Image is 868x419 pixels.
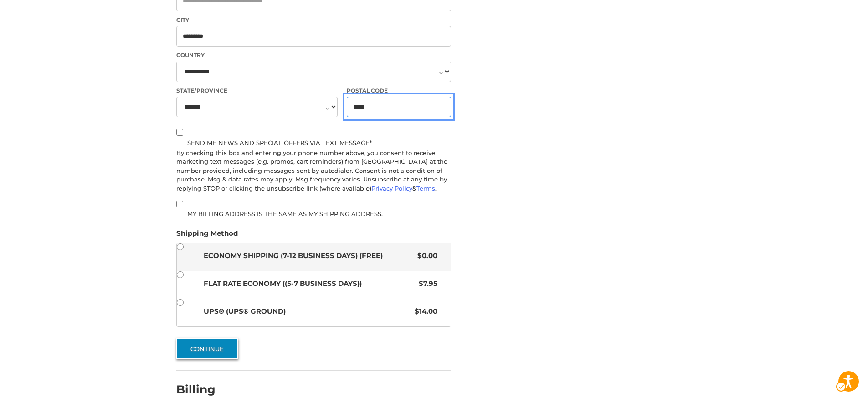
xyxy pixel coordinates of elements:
[204,306,411,317] span: UPS® (UPS® Ground)
[176,228,238,243] legend: Shipping Method
[176,26,451,47] input: City
[176,16,451,24] label: City
[347,87,452,95] label: Postal Code
[371,185,412,192] a: Privacy Policy
[176,210,451,217] label: My billing address is the same as my shipping address.
[416,185,435,192] a: Terms
[176,97,338,117] select: State/Province
[793,394,868,419] iframe: Google Iframe | Google Customer Reviews | Google Customer Reviews
[176,201,183,207] input: My billing address is the same as my shipping address.
[414,279,437,289] span: $7.95
[176,149,451,193] div: By checking this box and entering your phone number above, you consent to receive marketing text ...
[347,97,452,117] input: Postal Code
[204,251,413,261] span: Economy Shipping (7-12 Business Days) (Free)
[176,129,183,136] input: Send me news and special offers via text message*
[176,383,230,397] h2: Billing
[204,279,415,289] span: Flat Rate Economy ((5-7 Business Days))
[413,251,437,261] span: $0.00
[176,62,451,82] select: Country
[176,139,451,146] label: Send me news and special offers via text message*
[176,87,338,95] label: State/Province
[176,51,451,59] label: Country
[176,338,238,359] button: Continue
[410,306,437,317] span: $14.00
